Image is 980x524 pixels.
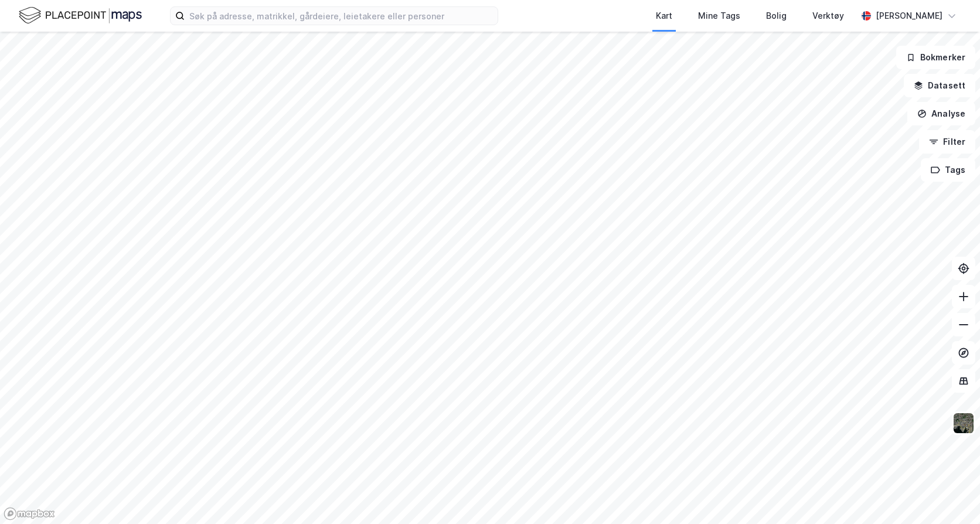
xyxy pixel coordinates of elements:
[19,5,142,26] img: logo.f888ab2527a4732fd821a326f86c7f29.svg
[921,468,980,524] iframe: Chat Widget
[766,9,787,23] div: Bolig
[876,9,942,23] div: [PERSON_NAME]
[812,9,844,23] div: Verktøy
[698,9,740,23] div: Mine Tags
[185,7,498,25] input: Søk på adresse, matrikkel, gårdeiere, leietakere eller personer
[921,468,980,524] div: Kontrollprogram for chat
[656,9,672,23] div: Kart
